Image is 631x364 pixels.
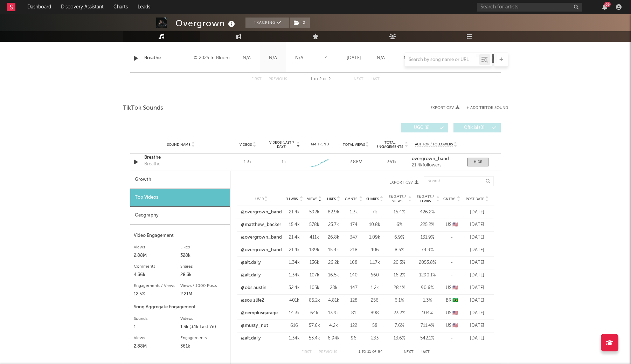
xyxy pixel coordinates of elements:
a: @alt.daily [241,335,261,342]
div: 616 [285,322,303,329]
div: 128 [345,297,362,304]
div: 122 [345,322,362,329]
span: Official ( 0 ) [458,126,490,130]
div: 592k [306,209,322,216]
div: 58 [366,322,383,329]
a: @matthew_backer [241,221,281,228]
span: of [372,350,376,353]
div: Views / 1000 Posts [180,282,227,290]
span: Engmts / Fllwrs. [415,195,435,203]
div: US [443,310,460,317]
button: Last [421,350,430,354]
div: 32.4k [285,284,303,291]
span: Views [307,197,317,201]
div: 2.88M [340,159,372,166]
a: overgrown_band [412,157,460,162]
input: Search for artists [477,3,582,12]
div: 6.1 % [387,297,411,304]
div: 69 [604,2,611,7]
div: 711.4 % [415,322,439,329]
div: 2053.8 % [415,259,439,266]
div: 1.3k (+1k Last 7d) [180,323,227,331]
input: Search by song name or URL [405,57,479,63]
span: Cmnts. [345,197,358,201]
div: 7k [366,209,383,216]
span: Cntry. [443,197,456,201]
div: Sounds [134,315,180,323]
div: US [443,322,460,329]
button: First [251,77,262,81]
div: 1.34k [285,335,303,342]
div: [DATE] [464,209,490,216]
div: 53.4k [306,335,322,342]
button: Next [354,77,363,81]
div: 140 [345,272,362,279]
div: Views [134,334,180,342]
button: Last [370,77,380,81]
div: 74.9 % [415,247,439,254]
span: Post Date [466,197,484,201]
div: 90.6 % [415,284,439,291]
span: 🇧🇷 [452,298,458,303]
div: Song Aggregate Engagement [134,303,227,311]
div: [DATE] [464,335,490,342]
a: @overgrown_band [241,209,282,216]
div: 406 [366,247,383,254]
div: 7.6 % [387,322,411,329]
div: 4.36k [134,271,180,279]
div: 12.5% [134,290,180,298]
div: 1.17k [366,259,383,266]
span: Videos (last 7 days) [268,140,296,149]
div: 6.94k [326,335,341,342]
button: Export CSV [430,106,459,110]
div: 6 % [387,221,411,228]
div: Engagements [180,334,227,342]
div: 1290.1 % [415,272,439,279]
button: + Add TikTok Sound [459,106,508,110]
span: UGC ( 8 ) [405,126,438,130]
div: 225.2 % [415,221,439,228]
div: 1.3k [345,209,362,216]
button: Export CSV [244,180,418,185]
input: Search... [424,176,494,186]
span: 🇺🇸 [452,286,458,290]
div: 2.21M [180,290,227,298]
div: 21.4k [285,234,303,241]
div: - [443,247,460,254]
div: - [443,272,460,279]
button: (2) [290,18,310,28]
div: 189k [306,247,322,254]
div: 1.09k [366,234,383,241]
div: 21.4k [285,247,303,254]
span: Sound Name [167,143,190,147]
div: 20.3 % [387,259,411,266]
div: 15.4k [285,221,303,228]
div: [DATE] [464,221,490,228]
div: 26.8k [326,234,341,241]
div: Growth [130,171,230,189]
span: to [314,78,318,81]
div: 8.5 % [387,247,411,254]
div: Breathe [144,154,217,161]
div: 82.9k [326,209,341,216]
div: 15.4k [326,247,341,254]
div: 57.6k [306,322,322,329]
div: 256 [366,297,383,304]
button: 69 [602,4,607,10]
a: @overgrown_band [241,234,282,241]
div: 233 [366,335,383,342]
div: - [443,335,460,342]
span: Total Engagements [376,140,404,149]
div: 4.81k [326,297,341,304]
div: 660 [366,272,383,279]
div: Video Engagement [134,232,227,240]
div: 1 2 2 [301,75,340,84]
div: 14.3k [285,310,303,317]
button: Previous [269,77,287,81]
div: 16.5k [326,272,341,279]
div: 23.7k [326,221,341,228]
div: 6M Trend [304,142,336,147]
div: [DATE] [464,310,490,317]
div: 136k [306,259,322,266]
div: [DATE] [464,259,490,266]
